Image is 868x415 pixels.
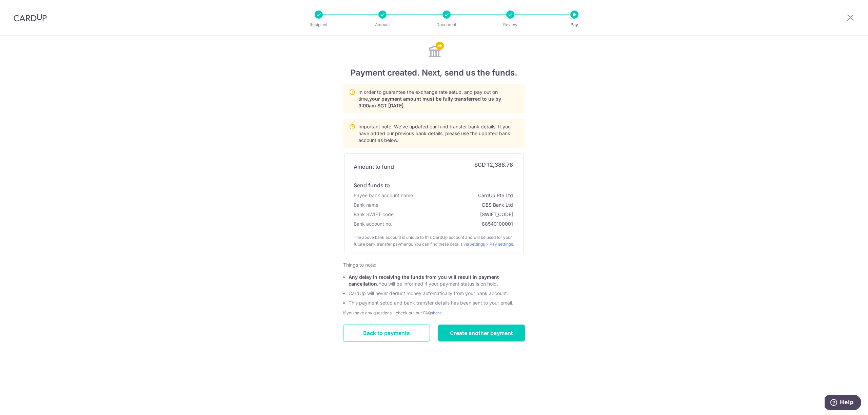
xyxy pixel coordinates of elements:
[421,21,472,28] p: Document
[349,299,525,306] li: This payment setup and bank transfer details has been sent to your email.
[14,14,47,22] img: CardUp
[478,191,514,200] div: CardUp Pte Ltd
[354,180,391,191] div: Send funds to
[358,123,519,144] p: Important note: We've updated our fund transfer bank details. If you have added our previous bank...
[354,200,380,210] div: Bank name
[549,21,599,28] p: Pay
[469,242,513,247] a: Settings > Pay settings
[358,96,501,108] span: your payment amount must be fully transferred to us by 9:00am SGT [DATE].
[349,290,525,297] li: CardUp will never deduct money automatically from your bank account.
[482,200,514,210] div: DBS Bank Ltd
[474,159,514,174] div: SGD 12,388.78
[354,191,414,200] div: Payee bank account name
[438,325,525,341] a: Create another payment
[482,219,514,229] div: 88540100001
[358,89,519,109] p: In order to guarantee the exchange rate setup, and pay out on time,
[354,210,395,219] div: Bank SWIFT code
[343,310,525,316] div: If you have any questions - check out our FAQs
[480,210,514,219] div: [SWIFT_CODE]
[349,274,525,287] li: You will be informed if your payment status is on hold.
[825,395,861,412] iframe: Opens a widget where you can find more information
[294,21,344,28] p: Recipient
[350,229,518,248] div: The above bank account is unique to this CardUp account and will be used for your future bank tra...
[354,163,394,171] h4: Amount to fund
[357,21,408,28] p: Amount
[343,325,430,341] a: Back to payments
[343,67,525,79] h4: Payment created. Next, send us the funds.
[343,262,525,268] div: Things to note:
[433,310,442,315] a: here
[485,21,535,28] p: Review
[349,274,499,287] span: Any delay in receiving the funds from you will result in payment cancellation.
[354,219,394,229] div: Bank account no.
